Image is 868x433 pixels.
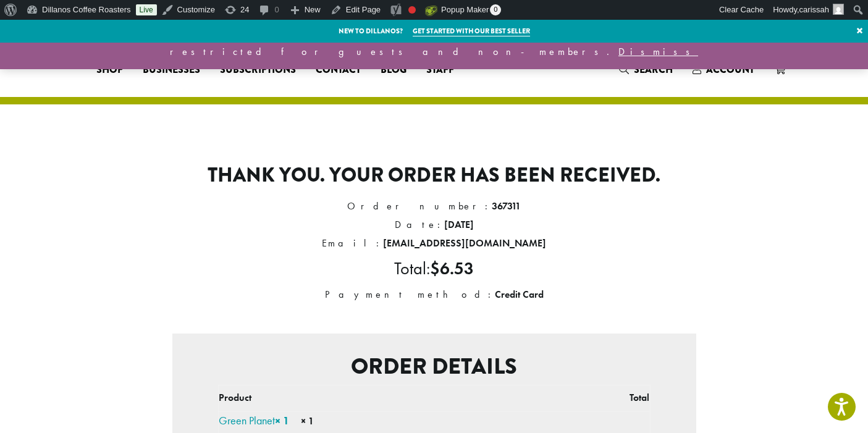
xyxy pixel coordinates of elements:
[316,62,361,78] span: Contact
[218,385,513,412] th: Product
[172,234,696,253] li: Email:
[413,26,530,36] a: Get started with our best seller
[490,4,501,15] span: 0
[172,164,696,187] p: Thank you. Your order has been received.
[495,288,544,301] strong: Credit Card
[143,62,200,78] span: Businesses
[430,258,474,279] bdi: 6.53
[618,45,698,58] a: Dismiss
[430,258,440,279] span: $
[416,60,464,80] a: Staff
[301,414,314,427] strong: × 1
[86,60,133,80] a: Shop
[381,62,407,78] span: Blog
[219,413,289,427] a: Green Planet× 1
[444,218,474,231] strong: [DATE]
[383,237,546,250] strong: [EMAIL_ADDRESS][DOMAIN_NAME]
[634,62,673,77] span: Search
[513,385,649,412] th: Total
[172,216,696,234] li: Date:
[172,285,696,304] li: Payment method:
[492,200,521,212] strong: 367311
[609,59,683,80] a: Search
[799,5,829,14] span: carissah
[136,4,157,15] a: Live
[408,6,416,14] div: Focus keyphrase not set
[851,20,868,42] a: ×
[706,62,754,77] span: Account
[172,197,696,216] li: Order number:
[182,353,686,380] h2: Order details
[275,413,289,427] strong: × 1
[426,62,454,78] span: Staff
[172,253,696,285] li: Total:
[220,62,296,78] span: Subscriptions
[96,62,123,78] span: Shop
